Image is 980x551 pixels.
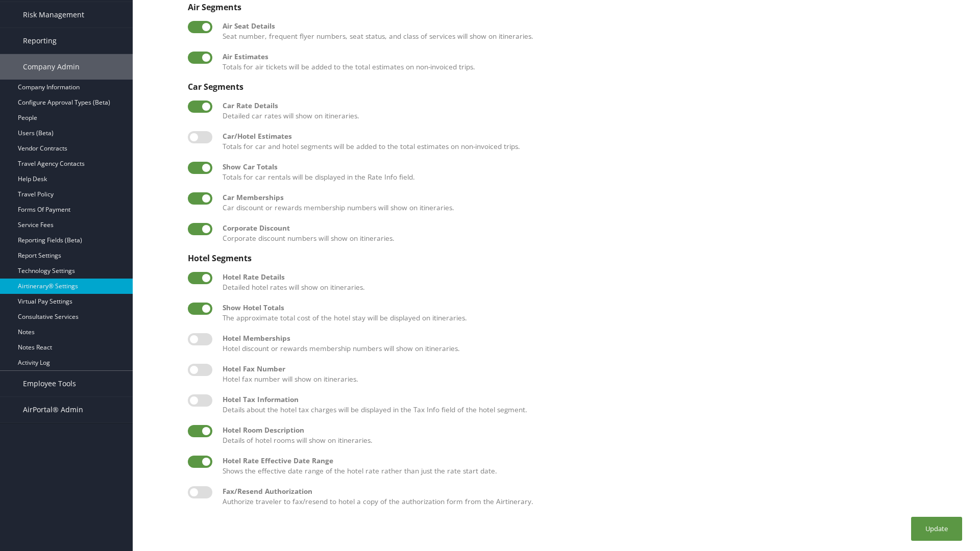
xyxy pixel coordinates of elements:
[223,333,960,343] div: Hotel Memberships
[188,82,960,91] div: Car Segments
[223,223,960,233] div: Corporate Discount
[223,272,960,293] label: Detailed hotel rates will show on itineraries.
[223,272,960,282] div: Hotel Rate Details
[23,371,76,396] span: Employee Tools
[223,456,960,477] label: Shows the effective date range of the hotel rate rather than just the rate start date.
[223,131,960,141] div: Car/Hotel Estimates
[223,333,960,354] label: Hotel discount or rewards membership numbers will show on itineraries.
[223,101,960,111] div: Car Rate Details
[223,486,960,507] label: Authorize traveler to fax/resend to hotel a copy of the authorization form from the Airtinerary.
[223,52,960,72] label: Totals for air tickets will be added to the total estimates on non-invoiced trips.
[223,101,960,121] label: Detailed car rates will show on itineraries.
[911,517,962,541] button: Update
[223,21,960,31] div: Air Seat Details
[223,394,960,405] div: Hotel Tax Information
[223,162,960,183] label: Totals for car rentals will be displayed in the Rate Info field.
[223,364,960,385] label: Hotel fax number will show on itineraries.
[223,52,960,62] div: Air Estimates
[223,364,960,374] div: Hotel Fax Number
[223,162,960,172] div: Show Car Totals
[23,397,83,422] span: AirPortal® Admin
[223,425,960,446] label: Details of hotel rooms will show on itineraries.
[223,192,960,203] div: Car Memberships
[23,28,57,54] span: Reporting
[23,54,80,80] span: Company Admin
[223,456,960,466] div: Hotel Rate Effective Date Range
[223,21,960,42] label: Seat number, frequent flyer numbers, seat status, and class of services will show on itineraries.
[223,223,960,244] label: Corporate discount numbers will show on itineraries.
[223,131,960,152] label: Totals for car and hotel segments will be added to the total estimates on non-invoiced trips.
[223,303,960,323] label: The approximate total cost of the hotel stay will be displayed on itineraries.
[188,254,960,263] div: Hotel Segments
[188,3,960,12] div: Air Segments
[223,394,960,415] label: Details about the hotel tax charges will be displayed in the Tax Info field of the hotel segment.
[223,303,960,313] div: Show Hotel Totals
[223,425,960,435] div: Hotel Room Description
[23,2,84,28] span: Risk Management
[223,486,960,496] div: Fax/Resend Authorization
[223,192,960,213] label: Car discount or rewards membership numbers will show on itineraries.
